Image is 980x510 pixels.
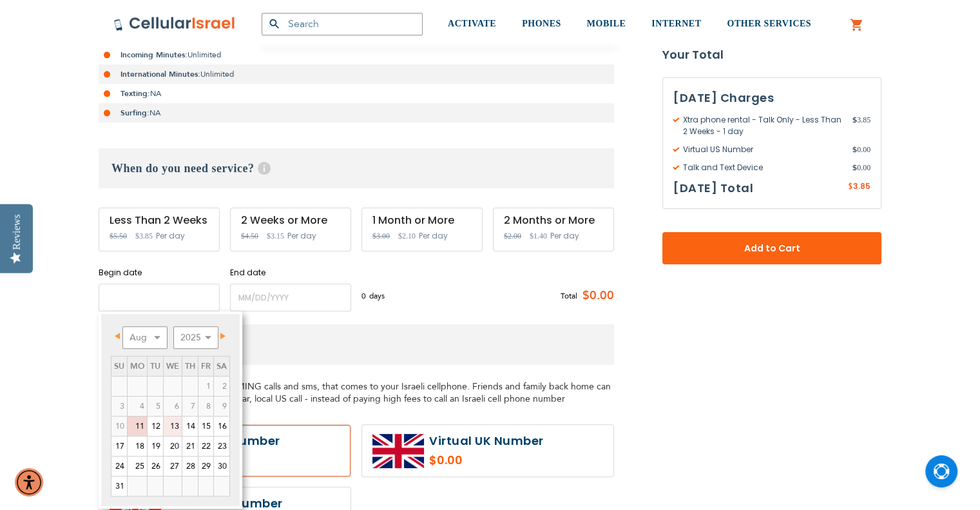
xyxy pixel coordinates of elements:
[130,360,144,372] span: Monday
[148,417,163,436] a: 12
[15,468,43,496] div: Accessibility Menu
[111,417,127,436] span: 10
[561,290,577,302] span: Total
[848,181,853,193] span: $
[853,181,870,191] span: 3.85
[214,417,229,436] a: 16
[577,286,614,306] span: $0.00
[11,214,23,250] div: Reviews
[173,326,218,349] select: Select year
[182,436,198,456] a: 21
[214,377,229,396] span: 2
[267,231,284,240] span: $3.15
[230,267,351,279] label: End date
[241,215,340,226] div: 2 Weeks or More
[522,19,561,28] span: PHONES
[198,397,213,416] span: 8
[530,231,547,240] span: $1.40
[148,436,163,456] a: 19
[110,215,209,226] div: Less Than 2 Weeks
[120,69,200,79] strong: International Minutes:
[99,284,220,311] input: MM/DD/YYYY
[705,242,839,255] span: Add to Cart
[111,397,127,416] span: 3
[120,88,150,99] strong: Texting:
[727,19,811,28] span: OTHER SERVICES
[216,360,227,372] span: Saturday
[662,232,881,264] button: Add to Cart
[372,215,472,226] div: 1 Month or More
[852,114,857,126] span: $
[201,360,211,372] span: Friday
[99,380,611,405] span: A US local number with INCOMING calls and sms, that comes to your Israeli cellphone. Friends and ...
[128,436,147,456] a: 18
[504,215,603,226] div: 2 Months or More
[182,417,198,436] a: 14
[99,103,614,123] li: NA
[99,267,220,279] label: Begin date
[419,230,448,242] span: Per day
[185,360,195,372] span: Thursday
[164,397,182,416] span: 6
[550,230,579,242] span: Per day
[852,114,870,137] span: 3.85
[164,456,182,476] a: 27
[164,417,182,436] a: 13
[214,456,229,476] a: 30
[214,397,229,416] span: 9
[156,230,185,242] span: Per day
[448,19,496,28] span: ACTIVATE
[673,162,852,173] span: Talk and Text Device
[673,114,852,137] span: Xtra phone rental - Talk Only - Less Than 2 Weeks - 1 day
[111,456,127,476] a: 24
[128,456,147,476] a: 25
[258,162,271,175] span: Help
[120,108,149,118] strong: Surfing:
[220,333,226,339] span: Next
[148,397,163,416] span: 5
[99,45,614,64] li: Unlimited
[120,50,187,60] strong: Incoming Minutes:
[198,417,213,436] a: 15
[587,19,626,28] span: MOBILE
[99,148,614,188] h3: When do you need service?
[122,326,168,349] select: Select month
[115,333,120,339] span: Prev
[398,231,416,240] span: $2.10
[662,45,881,64] strong: Your Total
[852,144,870,155] span: 0.00
[114,360,124,372] span: Sunday
[504,231,521,240] span: $2.00
[150,360,160,372] span: Tuesday
[214,436,229,456] a: 23
[262,13,423,35] input: Search
[287,230,316,242] span: Per day
[148,456,163,476] a: 26
[135,231,153,240] span: $3.85
[111,436,127,456] a: 17
[128,417,147,436] a: 11
[99,64,614,84] li: Unlimited
[673,144,852,155] span: Virtual US Number
[110,231,127,240] span: $5.50
[213,328,229,344] a: Next
[852,162,870,173] span: 0.00
[198,436,213,456] a: 22
[852,162,857,173] span: $
[166,360,179,372] span: Wednesday
[182,456,198,476] a: 28
[372,231,390,240] span: $3.00
[369,290,385,302] span: days
[112,328,128,344] a: Prev
[651,19,701,28] span: INTERNET
[198,456,213,476] a: 29
[182,397,198,416] span: 7
[111,476,127,496] a: 31
[164,436,182,456] a: 20
[673,179,753,198] h3: [DATE] Total
[99,84,614,103] li: NA
[241,231,258,240] span: $4.50
[852,144,857,155] span: $
[673,88,870,108] h3: [DATE] Charges
[113,16,236,32] img: Cellular Israel Logo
